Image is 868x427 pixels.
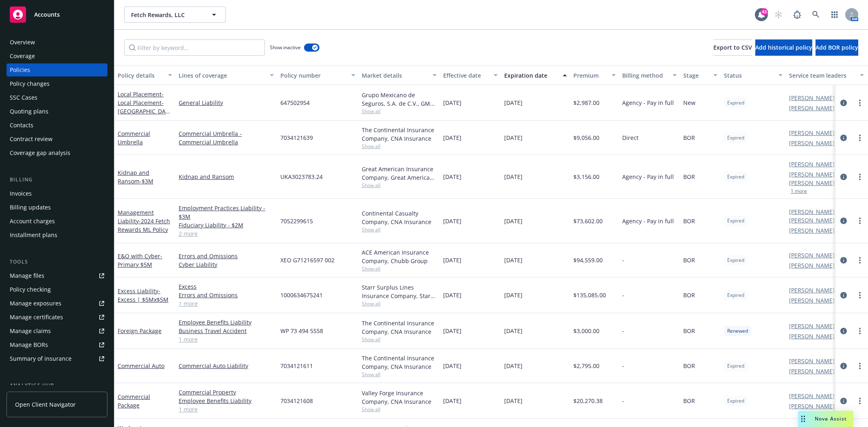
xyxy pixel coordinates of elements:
[573,396,603,405] span: $20,270.38
[118,327,162,335] a: Foreign Package
[683,133,695,142] span: BOR
[727,173,744,181] span: Expired
[362,354,437,371] div: The Continental Insurance Company, CNA Insurance
[504,396,523,405] span: [DATE]
[7,146,107,159] a: Coverage gap analysis
[573,291,606,299] span: $135,085.00
[855,290,865,300] a: more
[7,91,107,104] a: SSC Cases
[7,187,107,200] a: Invoices
[179,388,274,396] a: Commercial Property
[816,44,858,51] span: Add BOR policy
[713,39,752,56] button: Export to CSV
[7,105,107,118] a: Quoting plans
[789,392,835,400] a: [PERSON_NAME]
[118,287,168,303] a: Excess Liability
[280,256,335,264] span: XEO G71216597 002
[573,71,607,80] div: Premium
[362,182,437,189] span: Show all
[280,327,323,335] span: WP 73 494 5558
[855,172,865,182] a: more
[179,252,274,260] a: Errors and Omissions
[443,396,461,405] span: [DATE]
[7,381,107,390] div: Analytics hub
[34,11,60,18] span: Accounts
[118,209,170,233] a: Management Liability
[443,256,461,264] span: [DATE]
[504,362,523,370] span: [DATE]
[683,172,695,181] span: BOR
[362,389,437,406] div: Valley Forge Insurance Company, CNA Insurance
[504,71,558,80] div: Expiration date
[855,216,865,226] a: more
[10,201,51,214] div: Billing updates
[839,396,848,406] a: circleInformation
[362,209,437,226] div: Continental Casualty Company, CNA Insurance
[362,71,428,80] div: Market details
[10,338,48,351] div: Manage BORs
[443,133,461,142] span: [DATE]
[124,39,265,56] input: Filter by keyword...
[727,134,744,142] span: Expired
[761,8,768,15] div: 43
[622,98,674,107] span: Agency - Pay in full
[789,402,835,410] a: [PERSON_NAME]
[7,119,107,132] a: Contacts
[789,296,835,305] a: [PERSON_NAME]
[280,217,313,225] span: 7052299615
[786,65,867,85] button: Service team leaders
[622,362,624,370] span: -
[10,283,51,296] div: Policy checking
[140,177,153,185] span: - $3M
[7,3,107,26] a: Accounts
[179,396,274,405] a: Employee Benefits Liability
[118,217,170,233] span: - 2024 Fetch Rewards ML Policy
[10,352,72,365] div: Summary of insurance
[727,257,744,264] span: Expired
[362,108,437,115] span: Show all
[179,327,274,335] a: Business Travel Accident
[855,361,865,371] a: more
[443,71,489,80] div: Effective date
[10,133,52,146] div: Contract review
[10,36,35,49] div: Overview
[179,172,274,181] a: Kidnap and Ransom
[7,338,107,351] a: Manage BORs
[179,71,265,80] div: Lines of coverage
[10,187,32,200] div: Invoices
[721,65,786,85] button: Status
[839,290,848,300] a: circleInformation
[727,99,744,107] span: Expired
[816,39,858,56] button: Add BOR policy
[114,65,175,85] button: Policy details
[443,327,461,335] span: [DATE]
[10,215,55,228] div: Account charges
[118,252,162,268] span: - Primary $5M
[789,94,835,102] a: [PERSON_NAME]
[10,325,51,338] div: Manage claims
[573,172,599,181] span: $3,156.00
[362,91,437,108] div: Grupo Mexicano de Seguros, S.A. de C.V., GMX Seguros
[789,207,853,224] a: [PERSON_NAME] [PERSON_NAME]
[789,322,835,330] a: [PERSON_NAME]
[124,7,226,23] button: Fetch Rewards, LLC
[10,269,44,282] div: Manage files
[280,396,313,405] span: 7034121608
[713,44,752,51] span: Export to CSV
[501,65,570,85] button: Expiration date
[7,50,107,63] a: Coverage
[839,361,848,371] a: circleInformation
[683,362,695,370] span: BOR
[789,226,835,235] a: [PERSON_NAME]
[280,291,323,299] span: 1000634675241
[727,362,744,370] span: Expired
[179,204,274,221] a: Employment Practices Liability - $3M
[683,71,708,80] div: Stage
[839,216,848,226] a: circleInformation
[7,283,107,296] a: Policy checking
[175,65,277,85] button: Lines of coverage
[7,269,107,282] a: Manage files
[270,44,301,51] span: Show inactive
[118,287,168,303] span: - Excess | $5Mx$5M
[118,130,150,146] a: Commercial Umbrella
